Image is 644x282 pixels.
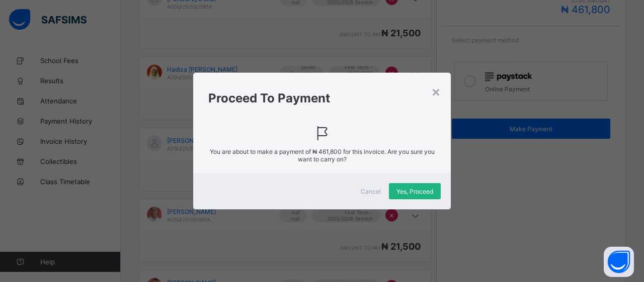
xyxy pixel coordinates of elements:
h1: Proceed To Payment [208,91,436,105]
span: You are about to make a payment of for this invoice. Are you sure you want to carry on? [208,148,436,163]
span: ₦ 461,800 [312,148,342,155]
button: Open asap [604,247,634,277]
span: Cancel [361,188,381,195]
div: × [431,83,441,100]
span: Yes, Proceed [396,188,433,195]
